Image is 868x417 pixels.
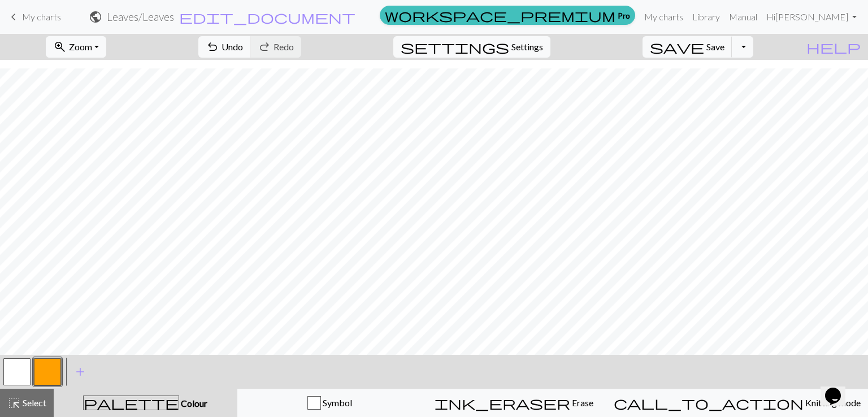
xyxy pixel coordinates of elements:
[84,395,179,411] span: palette
[650,39,704,55] span: save
[321,397,352,408] span: Symbol
[206,39,219,55] span: undo
[7,395,21,411] span: highlight_alt
[762,6,861,28] a: Hi[PERSON_NAME]
[643,36,732,58] button: Save
[179,398,207,409] span: Colour
[393,36,550,58] button: SettingsSettings
[511,40,543,54] span: Settings
[401,39,509,55] span: settings
[614,395,804,411] span: call_to_action
[54,389,237,417] button: Colour
[422,389,606,417] button: Erase
[107,10,174,23] h2: Leaves / Leaves
[570,397,593,408] span: Erase
[21,397,46,408] span: Select
[179,9,355,25] span: edit_document
[237,389,422,417] button: Symbol
[7,7,61,27] a: My charts
[385,7,615,23] span: workspace_premium
[435,395,570,411] span: ink_eraser
[724,6,762,28] a: Manual
[53,39,67,55] span: zoom_in
[89,9,102,25] span: public
[198,36,251,58] button: Undo
[640,6,688,28] a: My charts
[73,364,87,380] span: add
[806,39,861,55] span: help
[7,9,20,25] span: keyboard_arrow_left
[706,41,724,52] span: Save
[46,36,106,58] button: Zoom
[22,11,61,22] span: My charts
[688,6,724,28] a: Library
[222,41,243,52] span: Undo
[401,40,509,54] i: Settings
[821,372,857,406] iframe: chat widget
[804,397,861,408] span: Knitting mode
[69,41,92,52] span: Zoom
[606,389,868,417] button: Knitting mode
[380,6,635,25] a: Pro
